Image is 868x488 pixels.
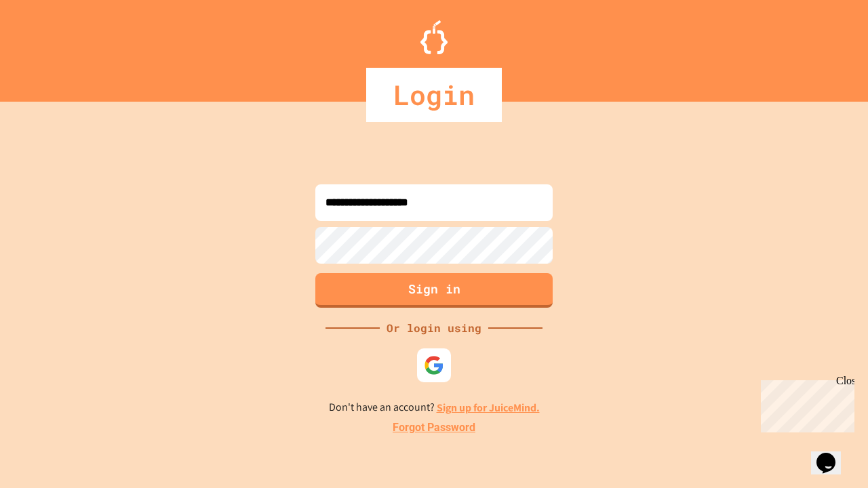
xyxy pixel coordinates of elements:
img: google-icon.svg [424,355,444,375]
iframe: chat widget [755,375,854,432]
img: Logo.svg [420,20,448,54]
a: Sign up for JuiceMind. [437,401,540,415]
iframe: chat widget [811,434,854,474]
div: Chat with us now!Close [5,5,94,86]
div: Or login using [380,320,488,336]
a: Forgot Password [393,420,475,436]
button: Sign in [315,273,553,308]
p: Don't have an account? [329,399,540,416]
div: Login [366,68,502,122]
